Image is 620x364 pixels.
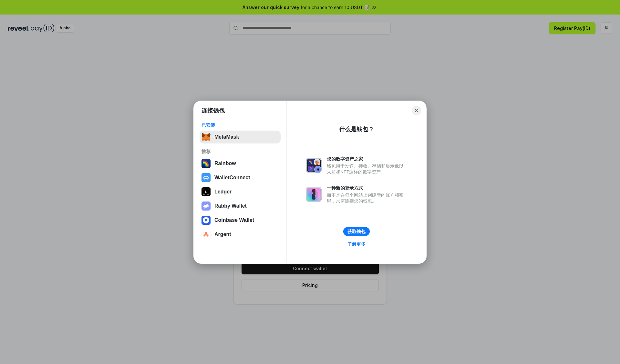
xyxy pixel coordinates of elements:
[201,107,225,114] h1: 连接钱包
[214,203,247,209] div: Rabby Wallet
[344,240,369,248] a: 了解更多
[347,241,366,247] div: 了解更多
[214,161,236,166] div: Rainbow
[200,185,281,198] button: Ledger
[201,202,211,211] img: svg+xml,%3Csvg%20xmlns%3D%22http%3A%2F%2Fwww.w3.org%2F2000%2Fsvg%22%20fill%3D%22none%22%20viewBox...
[200,200,281,212] button: Rabby Wallet
[201,159,211,168] img: svg+xml,%3Csvg%20width%3D%22120%22%20height%3D%22120%22%20viewBox%3D%220%200%20120%20120%22%20fil...
[214,189,232,195] div: Ledger
[343,227,370,236] button: 获取钱包
[214,175,250,181] div: WalletConnect
[306,158,322,173] img: svg+xml,%3Csvg%20xmlns%3D%22http%3A%2F%2Fwww.w3.org%2F2000%2Fsvg%22%20fill%3D%22none%22%20viewBox...
[339,125,374,133] div: 什么是钱包？
[201,216,211,225] img: svg+xml,%3Csvg%20width%3D%2228%22%20height%3D%2228%22%20viewBox%3D%220%200%2028%2028%22%20fill%3D...
[200,171,281,184] button: WalletConnect
[327,163,407,175] div: 钱包用于发送、接收、存储和显示像以太坊和NFT这样的数字资产。
[214,231,231,237] div: Argent
[412,106,421,115] button: Close
[327,185,407,191] div: 一种新的登录方式
[327,192,407,204] div: 而不是在每个网站上创建新的账户和密码，只需连接您的钱包。
[201,149,279,154] div: 推荐
[201,230,211,239] img: svg+xml,%3Csvg%20width%3D%2228%22%20height%3D%2228%22%20viewBox%3D%220%200%2028%2028%22%20fill%3D...
[214,217,254,223] div: Coinbase Wallet
[201,173,211,182] img: svg+xml,%3Csvg%20width%3D%2228%22%20height%3D%2228%22%20viewBox%3D%220%200%2028%2028%22%20fill%3D...
[214,134,239,140] div: MetaMask
[200,157,281,170] button: Rainbow
[201,122,279,128] div: 已安装
[200,214,281,227] button: Coinbase Wallet
[327,156,407,162] div: 您的数字资产之家
[306,187,322,202] img: svg+xml,%3Csvg%20xmlns%3D%22http%3A%2F%2Fwww.w3.org%2F2000%2Fsvg%22%20fill%3D%22none%22%20viewBox...
[200,228,281,241] button: Argent
[201,187,211,196] img: svg+xml,%3Csvg%20xmlns%3D%22http%3A%2F%2Fwww.w3.org%2F2000%2Fsvg%22%20width%3D%2228%22%20height%3...
[201,133,211,142] img: svg+xml,%3Csvg%20fill%3D%22none%22%20height%3D%2233%22%20viewBox%3D%220%200%2035%2033%22%20width%...
[347,229,366,234] div: 获取钱包
[200,131,281,143] button: MetaMask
